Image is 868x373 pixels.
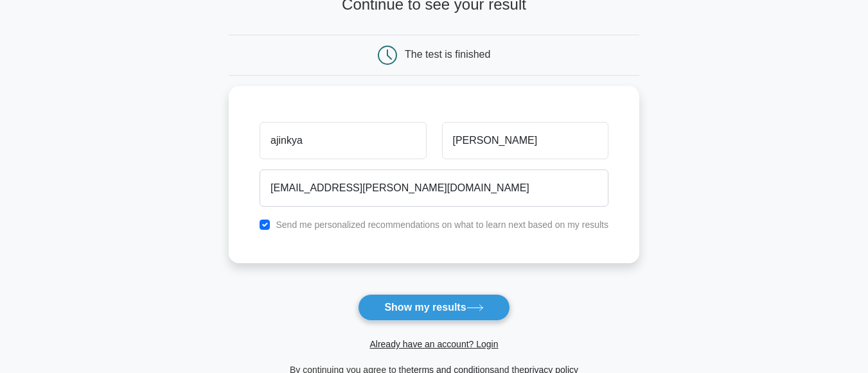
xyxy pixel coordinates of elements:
input: Last name [442,122,608,159]
a: Already have an account? Login [369,339,498,349]
input: First name [260,122,426,159]
div: The test is finished [405,49,490,60]
button: Show my results [358,294,509,321]
input: Email [260,169,608,207]
label: Send me personalized recommendations on what to learn next based on my results [276,220,608,230]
